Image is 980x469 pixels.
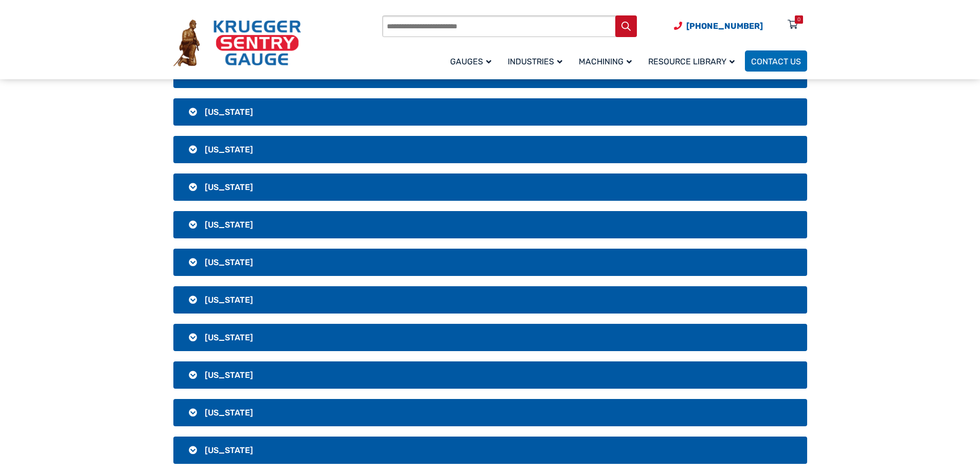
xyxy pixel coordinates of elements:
span: Gauges [450,57,491,66]
a: Gauges [444,49,502,73]
span: Industries [508,57,562,66]
span: [US_STATE] [205,220,253,230]
span: Contact Us [751,57,801,66]
a: Contact Us [745,50,807,72]
a: Industries [502,49,573,73]
span: [US_STATE] [205,408,253,418]
span: [US_STATE] [205,295,253,305]
span: [US_STATE] [205,107,253,117]
img: Krueger Sentry Gauge [173,20,301,67]
span: [US_STATE] [205,333,253,342]
a: Resource Library [642,49,745,73]
span: Machining [579,57,632,66]
span: [US_STATE] [205,257,253,267]
span: [US_STATE] [205,370,253,380]
span: [PHONE_NUMBER] [686,21,763,31]
span: Resource Library [648,57,735,66]
a: Phone Number (920) 434-8860 [674,20,763,32]
span: [US_STATE] [205,145,253,154]
div: 0 [797,15,800,24]
a: Machining [573,49,642,73]
span: [US_STATE] [205,445,253,455]
span: [US_STATE] [205,182,253,192]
